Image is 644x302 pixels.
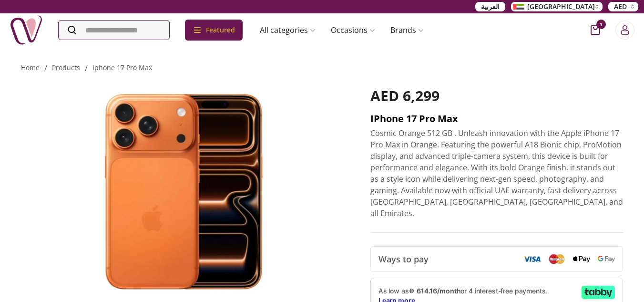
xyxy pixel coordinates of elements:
[10,13,43,47] img: Nigwa-uae-gifts
[383,21,431,40] a: Brands
[44,62,47,74] li: /
[185,20,243,41] div: Featured
[370,112,624,125] h2: iPhone 17 Pro Max
[323,21,383,40] a: Occasions
[21,63,40,72] a: Home
[378,252,429,266] span: Ways to pay
[523,256,541,262] img: Visa
[59,21,169,40] input: Search
[92,63,152,72] a: iphone 17 pro max
[598,256,615,262] img: Google Pay
[370,86,440,105] span: AED 6,299
[481,2,500,11] span: العربية
[614,2,627,11] span: AED
[548,254,565,264] img: Mastercard
[370,127,624,219] p: Cosmic Orange 512 GB , Unleash innovation with the Apple iPhone 17 Pro Max in Orange. Featuring t...
[85,62,88,74] li: /
[513,4,524,10] img: Arabic_dztd3n.png
[596,20,606,29] span: 1
[527,2,595,11] span: [GEOGRAPHIC_DATA]
[52,63,80,72] a: products
[615,21,634,40] button: Login
[591,25,600,35] button: cart-button
[252,21,323,40] a: All categories
[21,87,344,298] img: iPhone 17 Pro Max iPhone 17 Pro Max iphone gift Apple iPhone 17 Pro Max Orange – 512GB هدايا ايفون
[608,2,638,11] button: AED
[573,256,590,263] img: Apple Pay
[511,2,603,11] button: [GEOGRAPHIC_DATA]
